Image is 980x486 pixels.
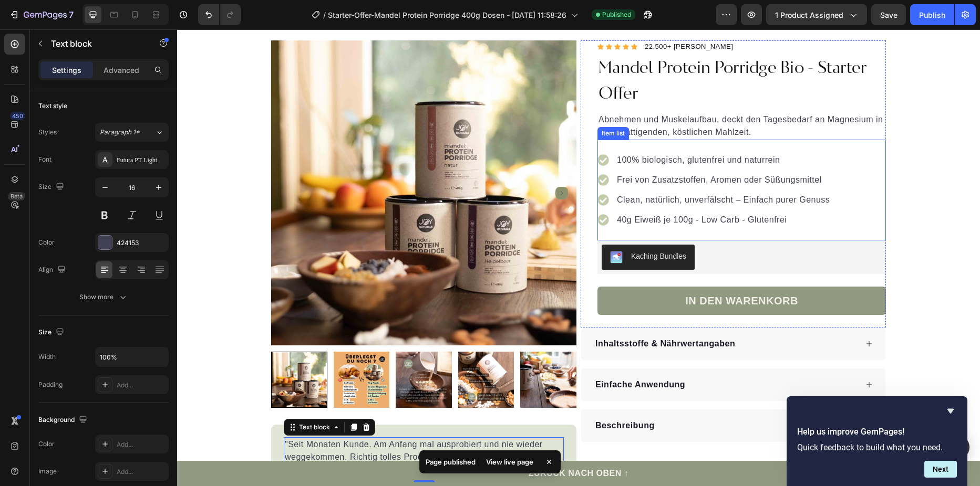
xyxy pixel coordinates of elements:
[352,438,451,450] p: ZURÜCK NACH OBEN ↑
[378,157,391,170] button: Carousel Next Arrow
[52,65,81,76] p: Settings
[79,292,128,302] div: Show more
[468,12,556,23] p: 22,500+ [PERSON_NAME]
[440,164,653,177] p: Clean, natürlich, unverfälscht – Einfach purer Genuss
[422,99,450,109] div: Item list
[418,349,508,362] p: Einfache Anwendung
[425,215,518,240] button: Kaching Bundles
[420,25,709,79] h1: Mandel Protein Porridge Bio - Starter Offer
[4,4,78,25] button: 7
[38,101,67,111] div: Text style
[440,144,653,157] p: Frei von Zusatzstoffen, Aromen oder Süßungsmittel
[38,263,68,277] div: Align
[38,238,55,247] div: Color
[871,4,906,25] button: Save
[95,123,169,142] button: Paragraph 1*
[880,10,898,19] span: Save
[38,439,55,449] div: Color
[157,322,213,378] img: Überlegst du noch ob Mandel Protein Porridge oder leere Kohlenhydrate?
[797,405,957,478] div: Help us improve GemPages!
[440,184,653,197] p: 40g Eiweiß je 100g - Low Carb - Glutenfrei
[104,65,139,76] p: Advanced
[508,263,621,279] div: IN DEN WARENKORB
[797,426,957,438] h2: Help us improve GemPages!
[797,442,957,452] p: Quick feedback to build what you need.
[38,288,169,307] button: Show more
[480,455,540,469] div: View live page
[38,380,63,389] div: Padding
[438,143,654,159] div: Rich Text Editor. Editing area: main
[328,9,566,20] span: Starter-Offer-Mandel Protein Porridge 400g Dosen - [DATE] 11:58:26
[38,352,56,362] div: Width
[120,393,155,403] div: Text block
[910,4,954,25] button: Publish
[602,10,631,19] span: Published
[440,124,653,137] p: 100% biologisch, glutenfrei und naturrein
[100,128,140,137] span: Paragraph 1*
[433,221,446,234] img: KachingBundles.png
[775,9,843,20] span: 1 product assigned
[51,37,140,50] p: Text block
[10,112,25,120] div: 450
[69,8,74,21] p: 7
[177,29,980,486] iframe: Design area
[38,155,51,164] div: Font
[426,457,476,467] p: Page published
[117,155,166,165] div: Futura PT Light
[117,238,166,248] div: 424153
[8,192,25,200] div: Beta
[438,183,654,198] div: Rich Text Editor. Editing area: main
[924,461,957,478] button: Next question
[96,347,168,366] input: Auto
[198,4,241,25] div: Undo/Redo
[38,180,66,194] div: Size
[38,128,57,137] div: Styles
[117,440,166,449] div: Add...
[421,84,708,109] p: Abnehmen und Muskelaufbau, deckt den Tagesbedarf an Magnesium in einer sättigenden, köstlichen Ma...
[352,438,451,450] div: Rich Text Editor. Editing area: main
[420,257,709,286] button: IN DEN WARENKORB
[38,413,89,427] div: Background
[323,9,326,20] span: /
[919,9,945,20] div: Publish
[108,409,386,447] p: "Seit Monaten Kunde. Am Anfang mal ausprobiert und nie wieder weggekommen. Richtig tolles Produkt...
[117,381,166,390] div: Add...
[281,322,337,378] img: Essentielle Mineralstoffe im Mandel Protein Porridge von Joy Naturals
[107,408,387,448] div: Rich Text Editor. Editing area: main
[117,467,166,477] div: Add...
[418,390,478,403] p: Beschreibung
[438,123,654,139] div: Rich Text Editor. Editing area: main
[418,308,558,321] p: Inhaltsstoffe & Nährwertangaben
[766,4,867,25] button: 1 product assigned
[38,325,66,340] div: Size
[38,467,57,476] div: Image
[438,163,654,178] div: Rich Text Editor. Editing area: main
[454,221,509,233] div: Kaching Bundles
[219,322,275,378] img: Kundenfeedback zu Mandel Protein Porridge
[944,405,957,417] button: Hide survey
